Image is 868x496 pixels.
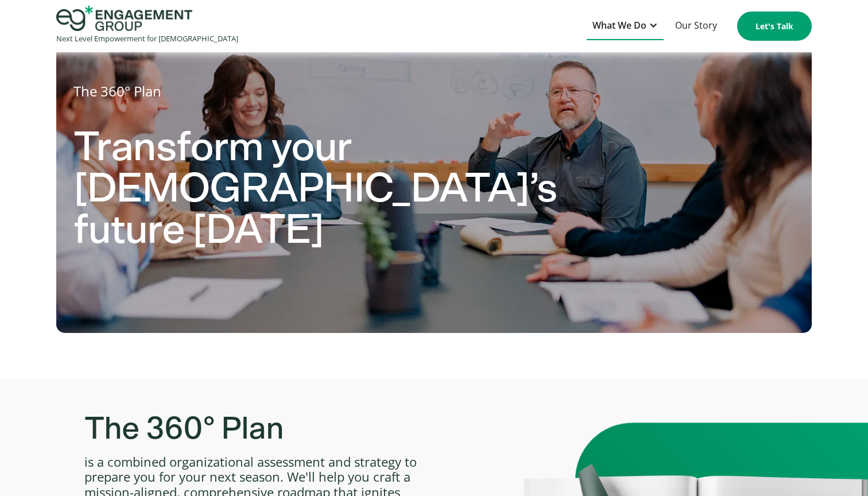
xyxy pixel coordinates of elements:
[84,410,434,448] h3: The 360° Plan
[73,79,794,104] h1: The 360° Plan
[56,6,238,46] a: home
[592,18,646,33] div: What We Do
[587,12,664,40] div: What We Do
[56,31,238,46] div: Next Level Empowerment for [DEMOGRAPHIC_DATA]
[737,11,812,41] a: Let's Talk
[265,46,321,59] span: Organization
[73,127,650,266] h2: Transform your [DEMOGRAPHIC_DATA]’s future [DATE]
[56,6,192,31] img: Engagement Group Logo Icon
[669,12,723,40] a: Our Story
